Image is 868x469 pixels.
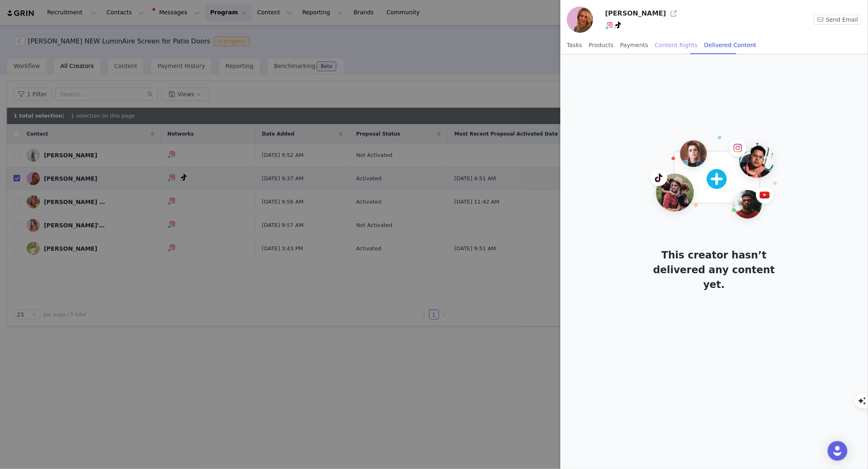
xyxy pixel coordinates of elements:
[567,7,593,33] img: a9859945-5f99-4364-ba3a-d29eb6f697fe.jpg
[814,15,861,25] button: Send Email
[646,248,781,292] h1: This creator hasn’t delivered any content yet.
[828,441,847,461] div: Open Intercom Messenger
[605,9,666,18] h3: [PERSON_NAME]
[589,36,614,54] div: Products
[704,36,756,54] div: Delivered Content
[567,36,582,54] div: Tasks
[646,135,781,228] img: This creator hasn’t delivered any content yet.
[607,22,613,28] img: instagram.svg
[655,36,698,54] div: Content Rights
[620,36,649,54] div: Payments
